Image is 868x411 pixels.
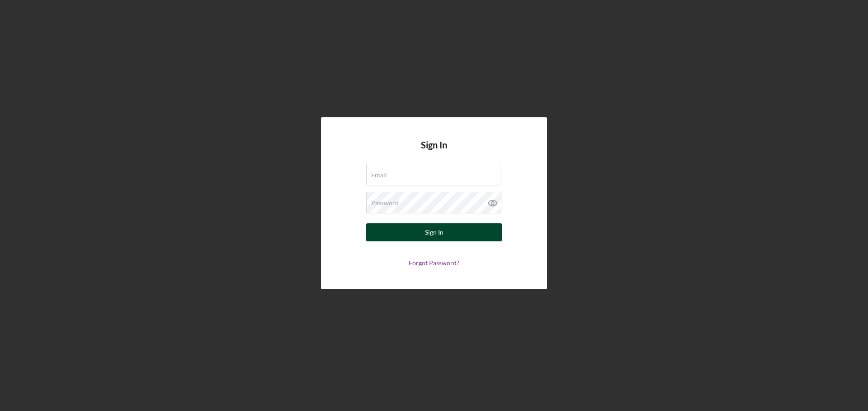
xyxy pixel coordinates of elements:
[366,223,502,241] button: Sign In
[425,223,443,241] div: Sign In
[371,171,387,179] label: Email
[409,259,459,267] a: Forgot Password?
[371,199,399,207] label: Password
[421,140,447,164] h4: Sign In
